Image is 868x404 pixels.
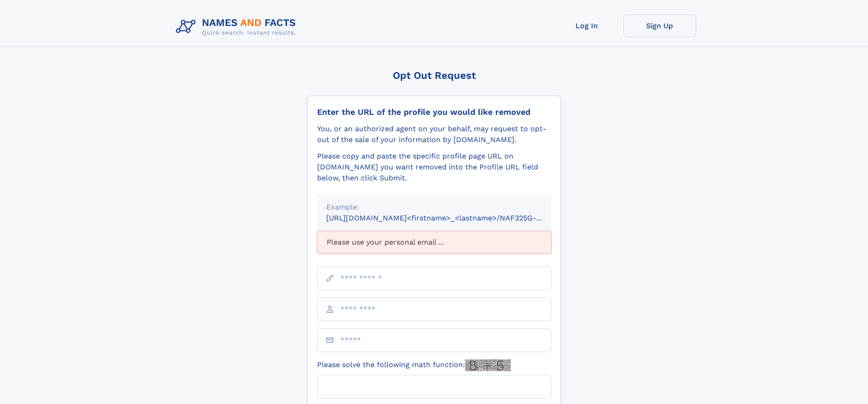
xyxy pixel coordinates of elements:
a: Log In [550,15,623,37]
div: You, or an authorized agent on your behalf, may request to opt-out of the sale of your informatio... [317,123,551,145]
label: Please solve the following math function: [317,359,511,371]
div: Example: [326,202,542,213]
a: Sign Up [623,15,696,37]
small: [URL][DOMAIN_NAME]<firstname>_<lastname>/NAF325G-xxxxxxxx [326,214,569,222]
div: Opt Out Request [308,70,561,81]
img: Logo Names and Facts [172,15,303,39]
div: Please use your personal email ... [317,231,551,254]
div: Enter the URL of the profile you would like removed [317,107,551,117]
div: Please copy and paste the specific profile page URL on [DOMAIN_NAME] you want removed into the Pr... [317,151,551,184]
